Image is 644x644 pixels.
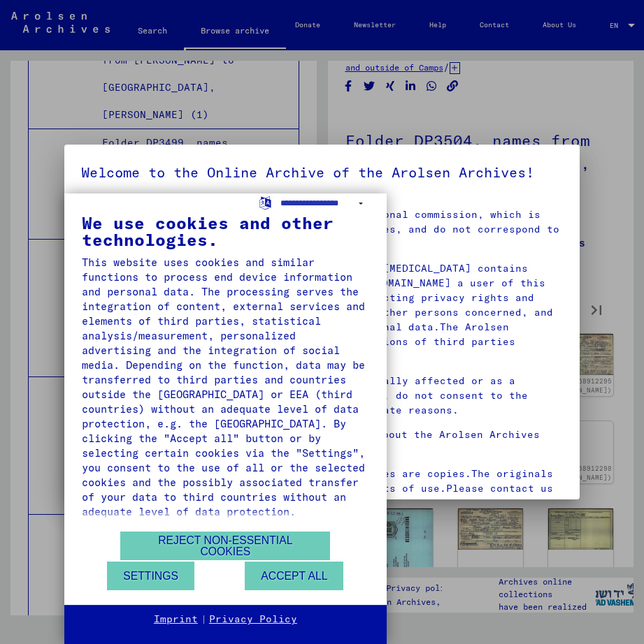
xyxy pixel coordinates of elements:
[209,613,297,627] a: Privacy Policy
[120,532,330,560] button: Reject non-essential cookies
[107,562,194,590] button: Settings
[82,255,369,519] div: This website uses cookies and similar functions to process end device information and personal da...
[82,214,369,248] div: We use cookies and other technologies.
[245,562,343,590] button: Accept all
[154,613,198,627] a: Imprint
